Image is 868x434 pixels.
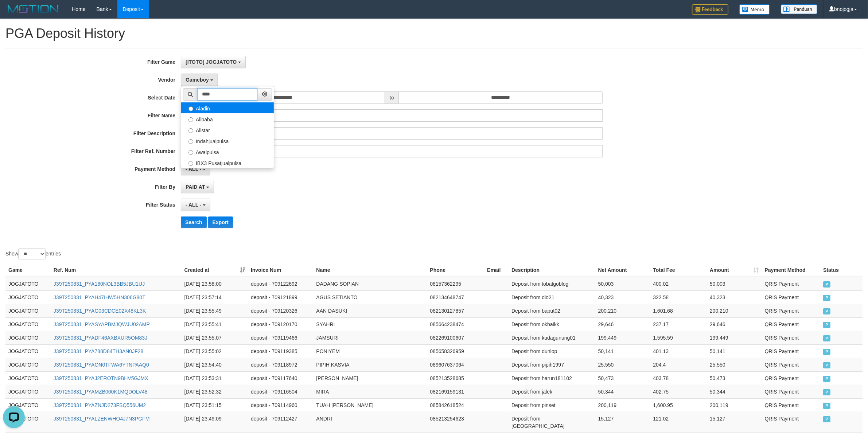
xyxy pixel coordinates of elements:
[54,402,146,408] a: J39T250831_PYAZNJD273FSQ556UM2
[427,304,484,317] td: 082130127857
[181,358,248,371] td: [DATE] 23:54:40
[186,184,205,190] span: PAID AT
[595,412,650,433] td: 15,127
[5,4,61,15] img: MOTION_logo.png
[509,358,595,371] td: Deposit from pipih1997
[54,281,145,287] a: J39T250831_PYA180NOL3BB5JBU1UJ
[823,322,830,328] span: PAID
[181,146,274,157] label: Awalpulsa
[313,290,427,304] td: AGUS SETIANTO
[313,412,427,433] td: ANDRI
[427,358,484,371] td: 089607637064
[313,331,427,344] td: JAMSURI
[188,150,193,155] input: Awalpulsa
[54,416,150,422] a: J39T250831_PYALZENWHO4J7N3PGFM
[186,59,237,65] span: [ITOTO] JOGJATOTO
[181,102,274,113] label: Aladin
[248,263,313,277] th: Invoice Num
[427,371,484,385] td: 085213528685
[427,344,484,358] td: 085658326959
[595,371,650,385] td: 50,473
[186,77,209,83] span: Gameboy
[5,344,51,358] td: JOGJATOTO
[181,163,210,175] button: - ALL -
[313,398,427,412] td: TUAH [PERSON_NAME]
[650,331,707,344] td: 1,595.59
[385,91,399,104] span: to
[823,281,830,288] span: PAID
[313,344,427,358] td: PONIYEM
[762,371,821,385] td: QRIS Payment
[707,290,762,304] td: 40,323
[595,398,650,412] td: 200,119
[707,358,762,371] td: 25,550
[650,277,707,291] td: 400.02
[5,263,51,277] th: Game
[762,331,821,344] td: QRIS Payment
[595,263,650,277] th: Net Amount
[188,139,193,144] input: Indahjualpulsa
[427,385,484,398] td: 082169159131
[3,3,25,25] button: Open LiveChat chat widget
[181,331,248,344] td: [DATE] 23:55:07
[823,362,830,368] span: PAID
[707,344,762,358] td: 50,141
[707,398,762,412] td: 200,119
[650,290,707,304] td: 322.58
[509,263,595,277] th: Description
[595,290,650,304] td: 40,323
[181,304,248,317] td: [DATE] 23:55:49
[248,371,313,385] td: deposit - 709117640
[707,277,762,291] td: 50,003
[762,317,821,331] td: QRIS Payment
[54,389,148,395] a: J39T250831_PYAMZB060K1MQDOLV48
[313,371,427,385] td: [PERSON_NAME]
[739,4,770,15] img: Button%20Memo.svg
[509,277,595,291] td: Deposit from tobatgoblog
[54,308,146,314] a: J39T250831_PYAG03CDCE02X48KL3K
[181,199,210,211] button: - ALL -
[5,277,51,291] td: JOGJATOTO
[595,385,650,398] td: 50,344
[823,349,830,355] span: PAID
[51,263,182,277] th: Ref. Num
[707,371,762,385] td: 50,473
[692,4,728,15] img: Feedback.jpg
[509,304,595,317] td: Deposit from baput02
[5,290,51,304] td: JOGJATOTO
[181,398,248,412] td: [DATE] 23:51:15
[650,398,707,412] td: 1,600.95
[762,398,821,412] td: QRIS Payment
[823,308,830,314] span: PAID
[707,385,762,398] td: 50,344
[781,4,817,14] img: panduan.png
[248,385,313,398] td: deposit - 709116504
[248,331,313,344] td: deposit - 709119466
[313,358,427,371] td: PIPIH KASVIA
[54,348,143,354] a: J39T250831_PYA788D84TH3AN0JF28
[54,335,147,341] a: J39T250831_PYADF46AXBXUR5OM83J
[248,412,313,433] td: deposit - 709112427
[5,371,51,385] td: JOGJATOTO
[5,249,61,259] label: Show entries
[181,263,248,277] th: Created at: activate to sort column ascending
[707,317,762,331] td: 29,646
[313,317,427,331] td: SYAHRI
[762,263,821,277] th: Payment Method
[248,304,313,317] td: deposit - 709120326
[313,277,427,291] td: DADANG SOPIAN
[54,321,150,327] a: J39T250831_PYASYAPBMJQWJU02AMP
[181,317,248,331] td: [DATE] 23:55:41
[181,135,274,146] label: Indahjualpulsa
[313,263,427,277] th: Name
[823,416,830,422] span: PAID
[762,385,821,398] td: QRIS Payment
[181,277,248,291] td: [DATE] 23:58:00
[181,216,207,228] button: Search
[823,389,830,395] span: PAID
[823,403,830,409] span: PAID
[181,113,274,124] label: Alibaba
[427,290,484,304] td: 082134648747
[188,128,193,133] input: Allstar
[248,277,313,291] td: deposit - 709122692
